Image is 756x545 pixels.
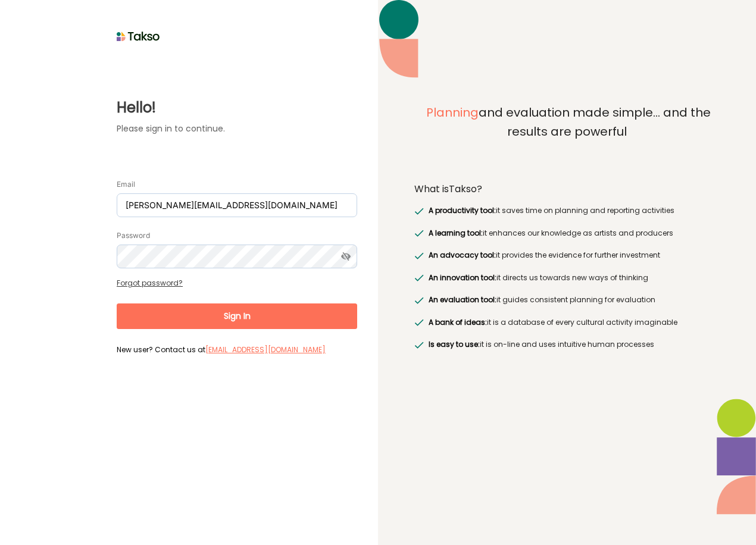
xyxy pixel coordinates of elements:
span: Takso? [449,182,482,196]
a: [EMAIL_ADDRESS][DOMAIN_NAME] [205,344,326,355]
button: Sign In [117,303,357,329]
label: New user? Contact us at [117,344,357,355]
img: greenRight [414,319,424,326]
label: and evaluation made simple... and the results are powerful [414,104,720,168]
span: Is easy to use: [429,339,480,349]
label: it enhances our knowledge as artists and producers [426,227,673,239]
label: it directs us towards new ways of thinking [426,272,648,284]
img: greenRight [414,252,424,259]
label: it provides the evidence for further investment [426,249,660,261]
label: it guides consistent planning for evaluation [426,294,655,306]
img: taksoLoginLogo [117,27,160,45]
span: A productivity tool: [429,205,496,215]
img: greenRight [414,230,424,237]
label: Email [117,180,135,189]
span: A bank of ideas: [429,317,487,327]
span: An evaluation tool: [429,295,496,305]
label: Hello! [117,97,357,118]
span: A learning tool: [429,228,483,238]
img: greenRight [414,342,424,349]
span: Planning [426,104,479,121]
label: it is on-line and uses intuitive human processes [426,339,654,350]
label: it is a database of every cultural activity imaginable [426,317,677,328]
img: greenRight [414,208,424,215]
img: greenRight [414,297,424,304]
label: [EMAIL_ADDRESS][DOMAIN_NAME] [205,344,326,356]
span: An advocacy tool: [429,250,496,260]
input: Email [117,193,357,217]
img: greenRight [414,274,424,281]
label: Please sign in to continue. [117,123,357,135]
label: it saves time on planning and reporting activities [426,205,674,217]
label: Password [117,231,150,240]
label: What is [414,183,482,195]
a: Forgot password? [117,278,183,288]
span: An innovation tool: [429,272,496,283]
